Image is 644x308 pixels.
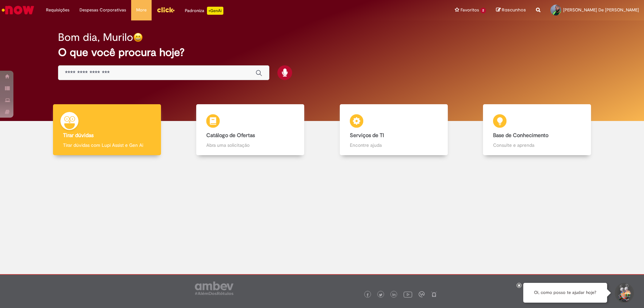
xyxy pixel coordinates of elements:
p: Consulte e aprenda [493,142,581,148]
img: ServiceNow [1,3,35,17]
a: Serviços de TI Encontre ajuda [322,104,466,156]
b: Base de Conhecimento [493,132,548,139]
a: Base de Conhecimento Consulte e aprenda [466,104,609,156]
p: Encontre ajuda [350,142,438,148]
img: happy-face.png [133,33,143,42]
h2: O que você procura hoje? [58,47,586,58]
span: Favoritos [461,7,479,13]
span: 2 [480,8,486,13]
b: Tirar dúvidas [63,132,94,139]
h2: Bom dia, Murilo [58,32,133,43]
div: Padroniza [185,7,223,15]
img: logo_footer_facebook.png [366,293,369,297]
p: Tirar dúvidas com Lupi Assist e Gen Ai [63,142,151,148]
a: Rascunhos [496,7,526,13]
span: [PERSON_NAME] De [PERSON_NAME] [563,7,639,13]
a: Tirar dúvidas Tirar dúvidas com Lupi Assist e Gen Ai [35,104,179,156]
img: logo_footer_naosei.png [431,291,437,297]
img: logo_footer_twitter.png [379,293,382,297]
img: logo_footer_ambev_rotulo_gray.png [195,282,233,295]
a: Catálogo de Ofertas Abra uma solicitação [179,104,322,156]
img: click_logo_yellow_360x200.png [157,5,175,15]
span: Despesas Corporativas [79,7,126,13]
b: Catálogo de Ofertas [206,132,255,139]
button: Iniciar Conversa de Suporte [614,283,634,303]
span: Requisições [46,7,69,13]
p: Abra uma solicitação [206,142,294,148]
img: logo_footer_linkedin.png [392,293,396,297]
p: +GenAi [207,7,223,15]
img: logo_footer_youtube.png [404,290,412,299]
span: More [136,7,147,13]
img: logo_footer_workplace.png [419,291,425,297]
span: Rascunhos [502,7,526,13]
b: Serviços de TI [350,132,384,139]
div: Oi, como posso te ajudar hoje? [523,283,607,303]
